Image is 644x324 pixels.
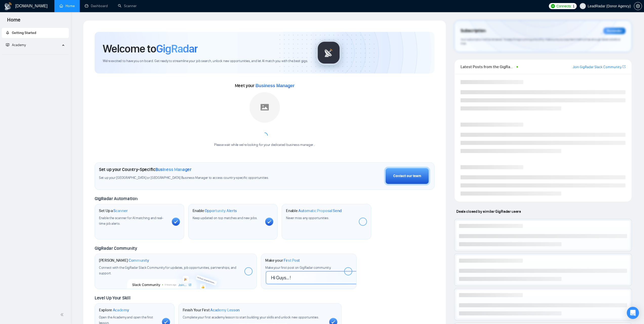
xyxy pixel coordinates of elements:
[193,208,237,213] h1: Enable
[461,37,620,46] span: Your subscription will be renewed. To keep things running smoothly, make sure your payment method...
[3,16,25,27] span: Home
[265,265,331,270] span: Make your first post on GigRadar community.
[99,308,129,313] h1: Explore
[265,258,300,263] h1: Make your
[103,42,198,55] h1: Welcome to
[155,167,192,172] span: Business Manager
[622,64,626,69] a: export
[622,65,626,69] span: export
[95,245,137,251] span: GigRadar Community
[2,52,69,55] li: Academy Homepage
[634,4,642,8] a: setting
[627,307,639,319] div: Open Intercom Messenger
[2,28,69,38] li: Getting Started
[99,176,298,180] span: Set up your [GEOGRAPHIC_DATA] or [GEOGRAPHIC_DATA] Business Manager to access country-specific op...
[384,167,430,185] button: Contact our team
[211,143,318,147] div: Please wait while we're looking for your dedicated business manager...
[183,308,240,313] h1: Finish Your First
[262,132,268,139] span: loading
[113,208,128,213] span: Scanner
[284,258,300,263] span: First Post
[573,64,621,70] a: Join GigRadar Slack Community
[95,295,130,301] span: Level Up Your Skill
[99,167,192,172] h1: Set up your Country-Specific
[298,208,342,213] span: Automatic Proposal Send
[286,216,329,220] span: Never miss any opportunities.
[99,216,163,226] span: Enable the scanner for AI matching and real-time job alerts.
[103,59,308,64] span: We're excited to have you on board. Get ready to streamline your job search, unlock new opportuni...
[156,42,198,55] span: GigRadar
[454,207,523,216] span: Deals closed by similar GigRadar users
[118,4,137,8] a: searchScanner
[250,92,280,123] img: placeholder.png
[4,2,12,10] img: logo
[183,315,319,319] span: Complete your first academy lesson to start building your skills and unlock new opportunities.
[256,83,295,88] span: Business Manager
[210,308,240,313] span: Academy Lesson
[634,2,642,10] button: setting
[286,208,342,213] h1: Enable
[603,28,626,34] div: Reminder
[573,3,575,9] span: 1
[99,265,236,275] span: Connect with the GigRadar Slack Community for updates, job opportunities, partnerships, and support.
[393,173,421,179] div: Contact our team
[113,308,129,313] span: Academy
[461,27,486,35] span: Subscription
[6,43,9,47] span: fund-projection-screen
[235,83,295,88] span: Meet your
[129,258,149,263] span: Community
[59,4,75,8] a: homeHome
[6,43,26,47] span: Academy
[581,4,585,8] span: user
[205,208,237,213] span: Opportunity Alerts
[556,3,572,9] span: Connects:
[316,40,341,65] img: gigradar-logo.png
[99,258,149,263] h1: [PERSON_NAME]
[127,266,224,289] img: slackcommunity-bg.png
[193,216,258,220] span: Keep updated on top matches and new jobs.
[85,4,108,8] a: dashboardDashboard
[461,64,515,70] span: Latest Posts from the GigRadar Community
[6,31,9,34] span: rocket
[634,4,642,8] span: setting
[60,312,65,317] span: double-left
[95,196,137,201] span: GigRadar Automation
[12,31,36,35] span: Getting Started
[551,4,555,8] img: upwork-logo.png
[12,43,26,47] span: Academy
[99,208,128,213] h1: Set Up a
